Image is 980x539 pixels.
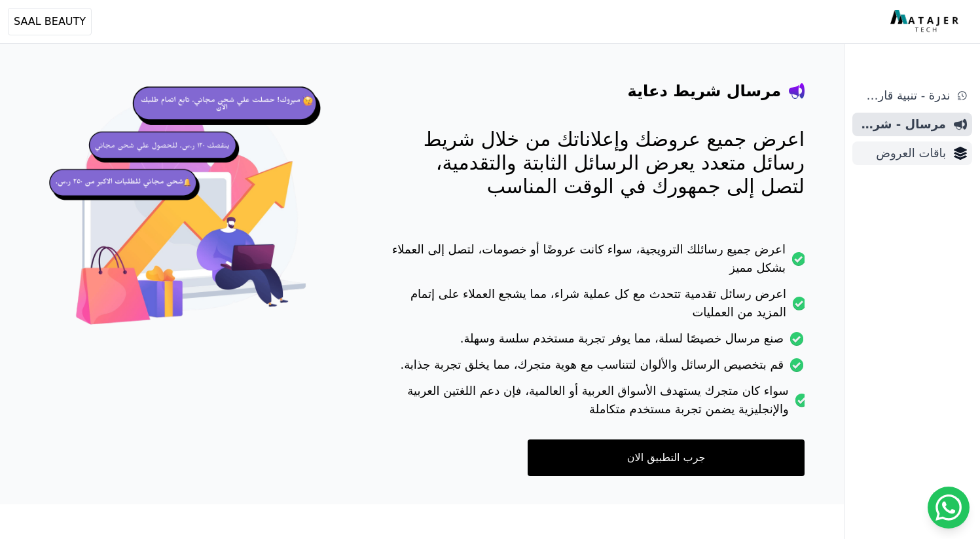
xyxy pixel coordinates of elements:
[890,10,962,33] img: MatajerTech Logo
[858,86,950,105] span: ندرة - تنبية قارب علي النفاذ
[390,356,805,382] li: قم بتخصيص الرسائل والألوان لتتناسب مع هوية متجرك، مما يخلق تجربة جذابة.
[528,439,805,476] a: جرب التطبيق الان
[390,240,805,285] li: اعرض جميع رسائلك الترويجية، سواء كانت عروضًا أو خصومات، لتصل إلى العملاء بشكل مميز
[390,285,805,329] li: اعرض رسائل تقدمية تتحدث مع كل عملية شراء، مما يشجع العملاء على إتمام المزيد من العمليات
[628,81,781,102] h4: مرسال شريط دعاية
[858,144,946,162] span: باقات العروض
[858,115,946,134] span: مرسال - شريط دعاية
[8,8,92,35] button: SAAL BEAUTY
[390,329,805,356] li: صنع مرسال خصيصًا لسلة، مما يوفر تجربة مستخدم سلسة وسهلة.
[390,382,805,426] li: سواء كان متجرك يستهدف الأسواق العربية أو العالمية، فإن دعم اللغتين العربية والإنجليزية يضمن تجربة...
[390,128,805,198] p: اعرض جميع عروضك وإعلاناتك من خلال شريط رسائل متعدد يعرض الرسائل الثابتة والتقدمية، لتصل إلى جمهور...
[45,70,337,362] img: hero
[14,14,86,29] span: SAAL BEAUTY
